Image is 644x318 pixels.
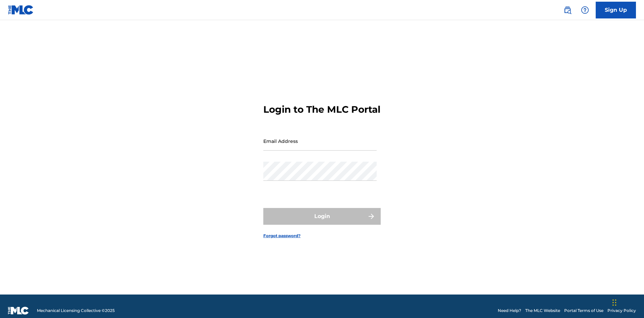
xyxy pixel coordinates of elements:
img: help [581,6,589,14]
a: Privacy Policy [607,308,636,314]
span: Mechanical Licensing Collective © 2025 [37,308,115,314]
div: Help [578,3,592,17]
a: Portal Terms of Use [564,308,603,314]
h3: Login to The MLC Portal [263,104,380,115]
iframe: Chat Widget [610,286,644,318]
a: Forgot password? [263,233,301,239]
img: logo [8,307,29,315]
a: Sign Up [596,2,636,18]
img: MLC Logo [8,5,34,15]
img: search [563,6,572,14]
a: Public Search [561,3,574,17]
div: Drag [612,293,616,313]
a: Need Help? [498,308,521,314]
a: The MLC Website [525,308,560,314]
